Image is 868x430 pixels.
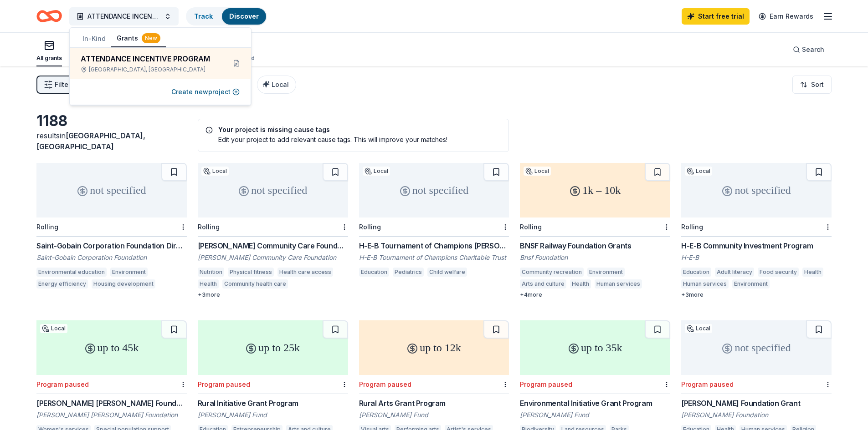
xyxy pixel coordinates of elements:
[359,268,389,277] div: Education
[587,268,625,277] div: Environment
[198,410,348,420] div: [PERSON_NAME] Fund
[36,279,88,288] div: Energy efficiency
[142,33,160,43] div: New
[520,253,670,262] div: Bnsf Foundation
[520,279,566,288] div: Arts and culture
[685,167,712,176] div: Local
[520,163,670,218] div: 1k – 10k
[40,324,67,333] div: Local
[36,253,187,262] div: Saint-Gobain Corporation Foundation
[681,279,729,288] div: Human services
[198,163,348,218] div: not specified
[257,76,296,94] button: Local
[520,268,584,277] div: Community recreation
[81,53,218,64] div: ATTENDANCE INCENTIVE PROGRAM
[520,291,670,298] div: + 4 more
[222,279,288,288] div: Community health care
[198,268,224,277] div: Nutrition
[681,398,832,409] div: [PERSON_NAME] Foundation Grant
[359,240,509,251] div: H-E-B Tournament of Champions [PERSON_NAME]
[520,320,670,375] div: up to 35k
[359,410,509,420] div: [PERSON_NAME] Fund
[811,79,824,90] span: Sort
[753,8,819,25] a: Earn Rewards
[36,112,187,130] div: 1188
[92,279,155,288] div: Housing development
[36,163,187,291] a: not specifiedRollingSaint-Gobain Corporation Foundation Direct GrantsSaint-Gobain Corporation Fou...
[272,81,289,88] span: Local
[292,279,342,288] div: [MEDICAL_DATA]
[715,268,754,277] div: Adult literacy
[186,7,267,25] button: TrackDiscover
[36,320,187,375] div: up to 45k
[682,8,750,25] a: Start free trial
[55,79,71,90] span: Filter
[359,163,509,279] a: not specifiedLocalRollingH-E-B Tournament of Champions [PERSON_NAME]H-E-B Tournament of Champions...
[171,86,240,97] button: Create newproject
[198,279,219,288] div: Health
[792,76,832,94] button: Sort
[228,268,274,277] div: Physical fitness
[201,167,229,176] div: Local
[36,223,58,231] div: Rolling
[198,163,348,298] a: not specifiedLocalRolling[PERSON_NAME] Community Care Foundation Grant[PERSON_NAME] Community Car...
[194,12,213,20] a: Track
[681,291,832,298] div: + 3 more
[36,380,89,388] div: Program paused
[681,410,832,420] div: [PERSON_NAME] Foundation
[36,131,145,151] span: in
[198,253,348,262] div: [PERSON_NAME] Community Care Foundation
[198,320,348,375] div: up to 25k
[359,398,509,409] div: Rural Arts Grant Program
[359,223,381,231] div: Rolling
[359,163,509,218] div: not specified
[520,240,670,251] div: BNSF Railway Foundation Grants
[732,279,770,288] div: Environment
[802,268,823,277] div: Health
[758,268,799,277] div: Food security
[36,76,78,94] button: Filter1
[393,268,424,277] div: Pediatrics
[36,163,187,218] div: not specified
[786,40,832,59] button: Search
[359,253,509,262] div: H-E-B Tournament of Champions Charitable Trust
[198,223,220,231] div: Rolling
[681,253,832,262] div: H-E-B
[520,410,670,420] div: [PERSON_NAME] Fund
[681,268,711,277] div: Education
[36,36,62,66] button: All grants
[198,240,348,251] div: [PERSON_NAME] Community Care Foundation Grant
[36,410,187,420] div: [PERSON_NAME] [PERSON_NAME] Foundation
[36,130,187,152] div: results
[36,398,187,409] div: [PERSON_NAME] [PERSON_NAME] Foundation Grant
[681,163,832,218] div: not specified
[81,66,218,73] div: [GEOGRAPHIC_DATA], [GEOGRAPHIC_DATA]
[36,240,187,251] div: Saint-Gobain Corporation Foundation Direct Grants
[69,7,179,25] button: ATTENDANCE INCENTIVE PROGRAM
[36,55,62,62] div: All grants
[277,268,333,277] div: Health care access
[359,380,411,388] div: Program paused
[359,320,509,375] div: up to 12k
[570,279,591,288] div: Health
[524,167,551,176] div: Local
[520,223,542,231] div: Rolling
[681,240,832,251] div: H-E-B Community Investment Program
[111,30,166,47] button: Grants
[595,279,642,288] div: Human services
[520,398,670,409] div: Environmental Initiative Grant Program
[205,126,502,133] h5: Your project is missing cause tags
[198,291,348,298] div: + 3 more
[681,223,703,231] div: Rolling
[427,268,467,277] div: Child welfare
[205,135,502,144] div: Edit your project to add relevant cause tags. This will improve your matches!
[681,380,734,388] div: Program paused
[198,398,348,409] div: Rural Initiative Grant Program
[681,320,832,375] div: not specified
[87,11,160,22] span: ATTENDANCE INCENTIVE PROGRAM
[198,380,250,388] div: Program paused
[520,163,670,298] a: 1k – 10kLocalRollingBNSF Railway Foundation GrantsBnsf FoundationCommunity recreationEnvironmentA...
[520,380,572,388] div: Program paused
[681,163,832,298] a: not specifiedLocalRollingH-E-B Community Investment ProgramH-E-BEducationAdult literacyFood secur...
[36,131,145,151] span: [GEOGRAPHIC_DATA], [GEOGRAPHIC_DATA]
